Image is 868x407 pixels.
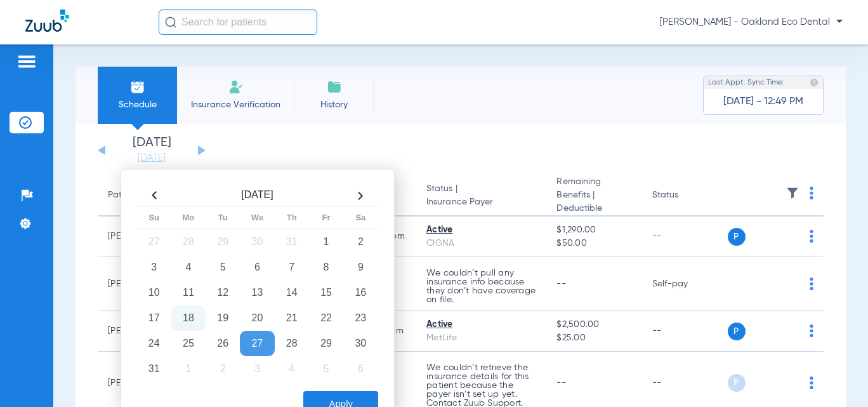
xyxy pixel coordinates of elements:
[556,224,631,237] span: $1,290.00
[810,377,813,389] img: group-dot-blue.svg
[426,196,536,209] span: Insurance Payer
[660,16,843,29] span: [PERSON_NAME] - Oakland Eco Dental
[556,331,631,345] span: $25.00
[159,10,317,35] input: Search for patients
[642,217,728,257] td: --
[171,185,343,206] th: [DATE]
[25,10,69,32] img: Zuub Logo
[187,98,285,111] span: Insurance Verification
[728,228,746,246] span: P
[556,378,566,387] span: --
[556,237,631,250] span: $50.00
[426,237,536,250] div: CIGNA
[165,17,176,28] img: Search Icon
[708,76,784,89] span: Last Appt. Sync Time:
[108,189,164,202] div: Patient Name
[107,98,168,111] span: Schedule
[304,98,364,111] span: History
[642,311,728,352] td: --
[810,324,813,337] img: group-dot-blue.svg
[786,187,799,199] img: filter.svg
[556,279,566,288] span: --
[426,331,536,345] div: MetLife
[108,189,176,202] div: Patient Name
[810,187,813,199] img: group-dot-blue.svg
[426,269,536,304] p: We couldn’t pull any insurance info because they don’t have coverage on file.
[426,224,536,237] div: Active
[728,323,746,340] span: P
[546,175,641,217] th: Remaining Benefits |
[556,318,631,331] span: $2,500.00
[642,175,728,217] th: Status
[556,202,631,215] span: Deductible
[426,318,536,331] div: Active
[228,79,244,95] img: Manual Insurance Verification
[114,152,190,164] a: [DATE]
[642,257,728,311] td: Self-pay
[723,95,803,108] span: [DATE] - 12:49 PM
[728,374,746,392] span: P
[810,230,813,243] img: group-dot-blue.svg
[327,79,342,95] img: History
[114,137,190,164] li: [DATE]
[16,54,37,69] img: hamburger-icon
[130,79,145,95] img: Schedule
[416,175,546,217] th: Status |
[810,78,819,87] img: last sync help info
[810,277,813,290] img: group-dot-blue.svg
